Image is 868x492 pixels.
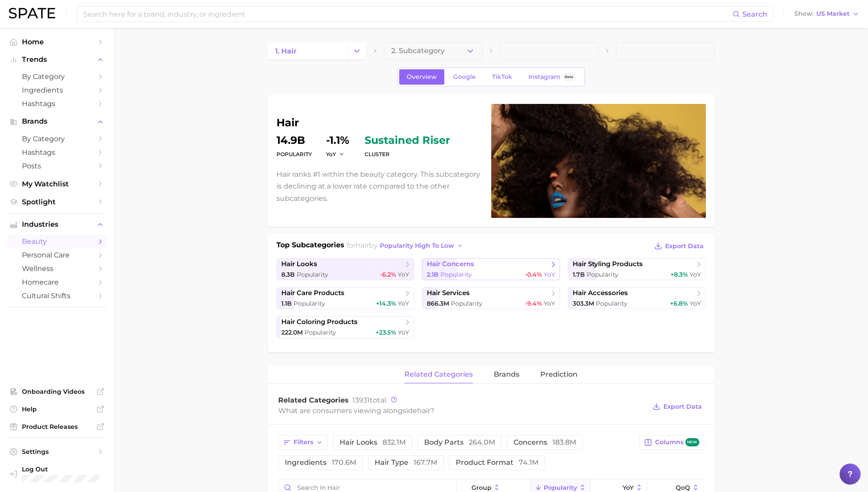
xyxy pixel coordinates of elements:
span: Hashtags [22,100,92,108]
button: Brands [7,115,107,128]
span: Instagram [528,73,560,81]
span: popularity high to low [380,242,454,250]
span: Product Releases [22,423,92,431]
span: hair accessories [573,289,628,297]
span: 1.1b [281,299,292,307]
span: 866.3m [427,299,449,307]
button: Industries [7,218,107,231]
span: Posts [22,162,92,170]
a: InstagramBeta [521,69,583,85]
span: by Category [22,72,92,81]
span: 222.0m [281,328,303,336]
span: Filters [294,439,313,446]
span: 832.1m [383,438,406,446]
span: Overview [407,73,437,81]
a: Google [446,69,483,85]
span: 1.7b [573,271,585,278]
span: TikTok [492,73,512,81]
span: +8.3% [670,271,687,278]
button: Change Category [347,42,366,60]
span: Columns [655,438,699,446]
a: Onboarding Videos [7,385,107,398]
span: Brands [22,118,92,125]
span: Beta [565,73,573,81]
span: Export Data [663,403,702,410]
button: ShowUS Market [792,8,861,20]
a: Overview [399,69,444,85]
button: Columnsnew [639,435,704,450]
span: -6.2% [380,271,396,278]
span: My Watchlist [22,180,92,188]
span: Log Out [22,465,132,473]
span: Popularity [305,328,336,336]
a: beauty [7,235,107,248]
span: Popularity [294,299,325,307]
span: Spotlight [22,198,92,206]
a: hair coloring products222.0m Popularity+23.5% YoY [276,316,415,338]
span: 2.1b [427,271,439,278]
dt: cluster [365,149,450,160]
span: Home [22,38,92,46]
a: personal care [7,248,107,262]
span: 183.8m [553,438,576,446]
span: Hashtags [22,148,92,157]
a: Ingredients [7,83,107,97]
span: hair care products [281,289,344,297]
span: YoY [326,150,336,158]
span: hair [356,241,369,250]
span: YoY [544,271,555,278]
span: Popularity [596,299,627,307]
span: YoY [398,299,409,307]
span: Ingredients [22,86,92,94]
span: hair coloring products [281,318,358,326]
button: Filters [278,435,328,450]
span: YoY [398,271,409,278]
span: ingredients [285,459,356,466]
span: -0.4% [525,271,542,278]
a: homecare [7,275,107,289]
span: brands [494,371,519,378]
div: What are consumers viewing alongside ? [278,405,646,417]
span: YoY [689,299,701,307]
a: wellness [7,262,107,275]
span: Trends [22,56,92,64]
span: 170.6m [332,458,356,467]
span: YoY [544,299,555,307]
span: beauty [22,237,92,246]
span: Google [453,73,476,81]
h1: hair [276,118,481,128]
span: Popularity [451,299,482,307]
button: popularity high to low [378,240,466,252]
span: hair concerns [427,260,474,268]
span: 303.3m [573,299,594,307]
span: group [471,484,491,491]
span: Export Data [665,242,704,250]
a: hair concerns2.1b Popularity-0.4% YoY [422,258,560,280]
span: 74.1m [519,458,539,467]
span: Onboarding Videos [22,388,92,396]
span: Popularity [297,271,328,278]
a: Posts [7,159,107,173]
span: Related Categories [278,396,349,404]
span: hair [417,406,430,415]
a: Hashtags [7,146,107,159]
span: US Market [816,11,850,16]
span: for by [347,241,466,250]
span: hair looks [340,439,406,446]
span: YoY [623,484,634,491]
dd: -1.1% [326,135,351,146]
a: Hashtags [7,97,107,111]
a: TikTok [485,69,520,85]
span: 8.3b [281,271,295,278]
button: Trends [7,53,107,66]
span: Show [794,11,814,16]
a: hair looks8.3b Popularity-6.2% YoY [276,258,415,280]
button: Export Data [652,240,705,252]
span: hair type [375,459,437,466]
span: personal care [22,251,92,259]
span: 13931 [352,396,370,404]
span: hair looks [281,260,317,268]
a: My Watchlist [7,177,107,191]
span: new [685,438,699,446]
span: Help [22,405,92,413]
